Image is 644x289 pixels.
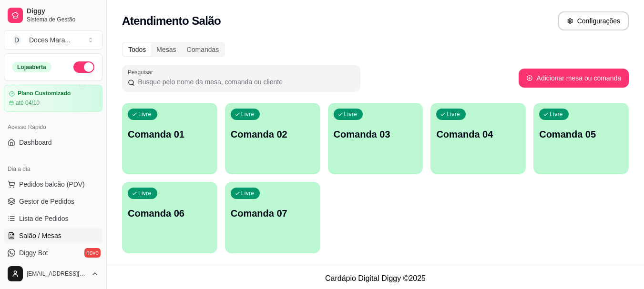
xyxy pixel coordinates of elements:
p: Livre [241,189,255,197]
article: até 04/10 [16,99,40,107]
span: Gestor de Pedidos [19,197,74,206]
button: LivreComanda 03 [328,103,423,174]
a: DiggySistema de Gestão [4,4,102,27]
div: Todos [123,43,151,56]
div: Loja aberta [12,62,51,72]
span: Pedidos balcão (PDV) [19,179,85,189]
p: Livre [138,110,152,118]
p: Comanda 07 [231,207,315,220]
a: Diggy Botnovo [4,245,102,260]
p: Comanda 02 [231,128,315,141]
a: Plano Customizadoaté 04/10 [4,85,102,112]
button: Alterar Status [73,61,94,73]
p: Livre [550,110,563,118]
button: [EMAIL_ADDRESS][DOMAIN_NAME] [4,262,102,285]
span: Dashboard [19,138,52,147]
a: Lista de Pedidos [4,211,102,226]
span: Diggy Bot [19,248,48,258]
span: D [12,35,21,45]
p: Livre [241,110,255,118]
button: LivreComanda 05 [533,103,629,174]
p: Livre [447,110,460,118]
div: Dia a dia [4,161,102,177]
label: Pesquisar [128,68,156,76]
button: Select a team [4,30,102,50]
div: Doces Mara ... [29,35,71,45]
p: Comanda 03 [334,128,418,141]
button: Pedidos balcão (PDV) [4,177,102,192]
button: Configurações [558,11,629,30]
p: Comanda 06 [128,207,212,220]
div: Acesso Rápido [4,120,102,135]
p: Comanda 01 [128,128,212,141]
span: [EMAIL_ADDRESS][DOMAIN_NAME] [27,270,87,278]
button: Adicionar mesa ou comanda [519,69,629,88]
input: Pesquisar [135,77,355,87]
p: Comanda 05 [539,128,623,141]
div: Comandas [182,43,225,56]
span: Salão / Mesas [19,231,61,240]
button: LivreComanda 01 [122,103,217,174]
span: Sistema de Gestão [27,16,99,23]
a: Salão / Mesas [4,228,102,243]
button: LivreComanda 04 [430,103,526,174]
div: Mesas [151,43,181,56]
a: Dashboard [4,135,102,150]
span: Diggy [27,7,99,16]
button: LivreComanda 07 [225,182,320,253]
p: Livre [344,110,358,118]
span: Lista de Pedidos [19,214,69,223]
p: Comanda 04 [436,128,520,141]
button: LivreComanda 02 [225,103,320,174]
p: Livre [138,189,152,197]
h2: Atendimento Salão [122,13,221,29]
article: Plano Customizado [18,90,71,97]
button: LivreComanda 06 [122,182,217,253]
a: Gestor de Pedidos [4,194,102,209]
